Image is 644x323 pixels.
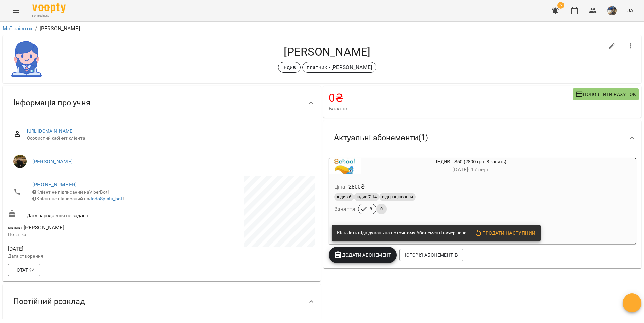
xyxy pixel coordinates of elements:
a: [URL][DOMAIN_NAME] [27,128,74,134]
span: Інформація про учня [13,98,90,108]
div: Кількість відвідувань на поточному Абонементі вичерпана [337,227,466,239]
h6: Заняття [334,204,355,214]
button: Додати Абонемент [329,247,397,263]
span: Клієнт не підписаний на ! [32,196,124,201]
span: відпрацювання [379,194,416,200]
p: [PERSON_NAME] [40,24,80,33]
span: Баланс [329,105,573,113]
span: Додати Абонемент [334,251,391,259]
a: JodoSplatu_bot [89,196,123,201]
button: UA [624,4,636,17]
div: ІНДИВ - 350 (2800 грн. 8 занять) [361,158,581,174]
span: індив 6 [334,194,354,200]
img: Ферманюк Дарина [13,155,27,168]
h4: 0 ₴ [329,91,573,105]
div: Постійний розклад [3,284,321,319]
span: 0 [376,206,387,212]
span: Нотатки [13,266,35,274]
button: Поповнити рахунок [573,88,639,100]
span: 8 [366,206,376,212]
button: Історія абонементів [399,249,463,261]
span: Особистий кабінет клієнта [27,135,310,142]
button: ІНДИВ - 350 (2800 грн. 8 занять)[DATE]- 17 серпЦіна2800₴індив 6індив 7-14відпрацюванняЗаняття80 [329,158,581,222]
span: 5 [557,2,564,9]
a: Мої клієнти [3,25,32,32]
span: індив 7-14 [354,194,379,200]
span: Продати наступний [474,229,535,237]
div: Актуальні абонементи(1) [323,120,641,155]
span: Клієнт не підписаний на ViberBot! [32,189,109,195]
a: [PHONE_NUMBER] [32,181,77,188]
p: 2800 ₴ [348,183,365,191]
span: Актуальні абонементи ( 1 ) [334,132,428,143]
nav: breadcrumb [3,24,641,33]
span: [DATE] - 17 серп [452,166,490,173]
img: 10df61c86029c9e6bf63d4085f455a0c.jpg [607,6,617,15]
span: For Business [32,14,66,18]
div: платник - [PERSON_NAME] [302,62,376,73]
span: [DATE] [8,245,160,253]
li: / [35,24,37,33]
div: Інформація про учня [3,86,321,120]
button: Продати наступний [472,227,538,239]
img: Voopty Logo [32,3,66,13]
a: [PERSON_NAME] [32,158,73,165]
span: мама [PERSON_NAME] [8,224,64,231]
p: Дата створення [8,253,160,260]
h6: Ціна [334,182,346,192]
p: платник - [PERSON_NAME] [307,63,372,71]
span: Поповнити рахунок [575,90,636,98]
p: Нотатка [8,231,160,238]
div: Дату народження не задано [7,208,162,220]
button: Нотатки [8,264,40,276]
button: Menu [8,3,24,19]
span: Історія абонементів [405,251,458,259]
p: індив [282,63,296,71]
img: 865aa76dd1ce1f51c1f1eea0c55722bd.png [8,41,45,77]
div: ІНДИВ - 350 (2800 грн. 8 занять) [329,158,361,174]
span: UA [626,7,633,14]
div: індив [278,62,301,73]
h4: [PERSON_NAME] [50,45,604,59]
span: Постійний розклад [13,296,85,307]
